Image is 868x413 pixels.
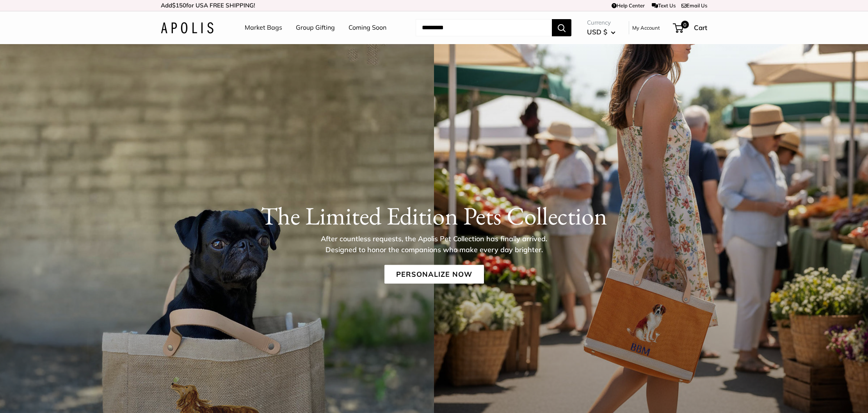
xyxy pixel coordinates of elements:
span: $150 [172,2,186,9]
button: USD $ [587,26,615,38]
a: 0 Cart [674,21,707,34]
input: Search... [416,19,552,36]
a: Text Us [652,2,676,9]
a: Coming Soon [349,22,386,34]
span: 0 [681,21,689,28]
a: Personalize Now [384,265,484,284]
span: USD $ [587,28,607,36]
a: Help Center [612,2,645,9]
span: Currency [587,17,615,28]
img: Apolis [161,22,213,34]
a: Market Bags [245,22,282,34]
h1: The Limited Edition Pets Collection [161,201,707,231]
a: Group Gifting [296,22,335,34]
a: My Account [632,23,660,32]
span: Cart [694,23,707,32]
a: Email Us [681,2,707,9]
p: After countless requests, the Apolis Pet Collection has finally arrived. Designed to honor the co... [307,233,561,255]
button: Search [552,19,571,36]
